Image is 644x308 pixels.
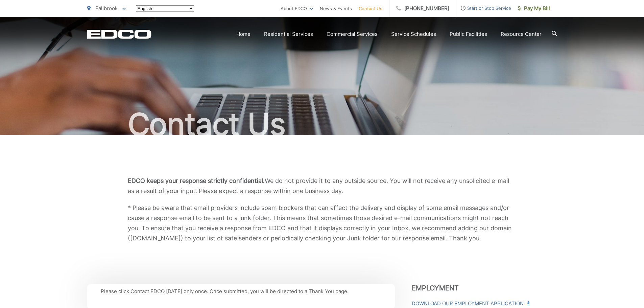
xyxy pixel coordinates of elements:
a: Download Our Employment Application [412,300,529,308]
h3: Employment [412,284,557,292]
a: EDCD logo. Return to the homepage. [87,29,151,39]
a: Home [236,30,251,38]
a: Resource Center [501,30,542,38]
p: Please click Contact EDCO [DATE] only once. Once submitted, you will be directed to a Thank You p... [101,287,381,295]
span: Pay My Bill [518,4,550,13]
a: Service Schedules [391,30,436,38]
h1: Contact Us [87,108,557,141]
p: We do not provide it to any outside source. You will not receive any unsolicited e-mail as a resu... [128,176,517,196]
a: Public Facilities [450,30,487,38]
select: Select a language [136,5,194,12]
a: News & Events [320,4,352,13]
a: About EDCO [281,4,313,13]
p: * Please be aware that email providers include spam blockers that can affect the delivery and dis... [128,203,517,243]
span: Fallbrook [95,5,118,11]
a: Contact Us [359,4,382,13]
a: Residential Services [264,30,313,38]
b: EDCO keeps your response strictly confidential. [128,177,265,184]
a: Commercial Services [327,30,378,38]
